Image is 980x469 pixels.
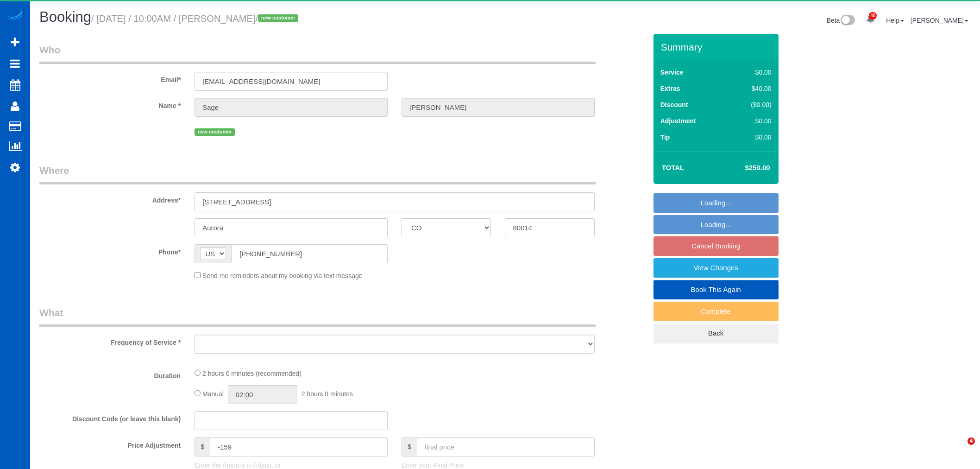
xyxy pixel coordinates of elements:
small: / [DATE] / 10:00AM / [PERSON_NAME] [91,13,301,24]
a: Book This Again [653,280,779,299]
img: New interface [840,15,855,27]
input: City* [195,218,388,237]
label: Address* [32,192,188,205]
a: Help [886,17,904,24]
span: new customer [195,128,235,136]
label: Name * [32,98,188,110]
div: $40.00 [732,84,772,93]
input: Zip Code* [505,218,594,237]
div: ($0.00) [732,100,772,109]
input: Last Name* [402,98,595,117]
input: Email* [195,72,388,91]
input: Phone* [232,244,388,263]
label: Frequency of Service * [32,335,188,347]
iframe: Intercom live chat [949,437,971,460]
h4: $250.00 [717,164,770,172]
a: Back [653,323,779,343]
span: 2 hours 0 minutes [302,390,353,398]
label: Service [660,68,684,77]
div: $0.00 [732,68,772,77]
legend: Where [39,164,596,184]
span: $ [402,437,417,456]
label: Price Adjustment [32,437,188,450]
a: 40 [861,9,879,30]
span: new customer [258,14,298,22]
div: $0.00 [732,133,772,142]
span: 4 [967,437,975,445]
label: Tip [660,133,670,142]
span: $ [195,437,210,456]
label: Adjustment [660,116,696,126]
a: Beta [827,17,855,24]
label: Extras [660,84,680,93]
label: Discount Code (or leave this blank) [32,411,188,424]
input: final price [417,437,595,456]
span: Booking [39,9,91,25]
a: [PERSON_NAME] [911,17,968,24]
legend: Who [39,43,596,64]
span: Send me reminders about my booking via text message [202,272,363,279]
strong: Total [662,164,685,171]
img: Automaid Logo [6,9,24,22]
span: 2 hours 0 minutes (recommended) [202,370,302,377]
label: Duration [32,368,188,380]
h3: Summary [661,42,774,52]
span: 40 [869,12,877,19]
a: View Changes [653,258,779,278]
input: First Name* [195,98,388,117]
span: / [255,13,301,24]
label: Email* [32,72,188,84]
span: Manual [202,390,224,398]
legend: What [39,306,596,327]
label: Phone* [32,244,188,257]
div: $0.00 [732,116,772,126]
label: Discount [660,100,688,109]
